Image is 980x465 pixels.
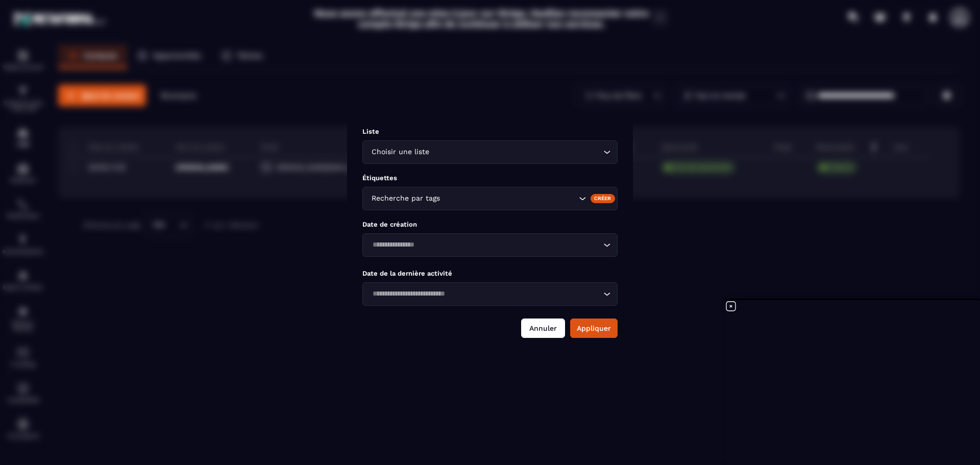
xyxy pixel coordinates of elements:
[362,187,618,210] div: Search for option
[362,270,618,277] p: Date de la dernière activité
[570,319,618,338] button: Appliquer
[362,128,618,135] p: Liste
[431,146,601,158] input: Search for option
[362,221,618,228] p: Date de création
[369,288,601,300] input: Search for option
[591,193,616,203] div: Créer
[521,319,565,338] button: Annuler
[369,239,601,251] input: Search for option
[362,140,618,164] div: Search for option
[362,233,618,257] div: Search for option
[362,174,618,182] p: Étiquettes
[362,282,618,306] div: Search for option
[442,193,576,204] input: Search for option
[369,146,431,158] span: Choisir une liste
[369,193,442,204] span: Recherche par tags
